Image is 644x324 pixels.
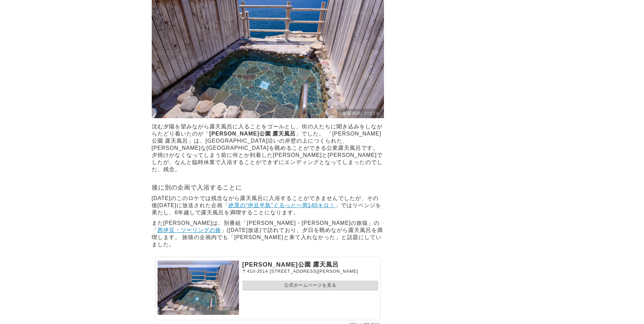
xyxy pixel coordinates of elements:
img: 沢田公園 露天風呂 [158,260,239,315]
p: 沈む夕陽を望みながら露天風呂に入ることをゴールとし、街の人たちに聞き込みをしながらたどり着いたのが「 」でした。 「[PERSON_NAME]公園 露天風呂」は、[GEOGRAPHIC_DATA... [152,122,384,175]
a: 公式ホームページを見る [242,281,378,290]
strong: [PERSON_NAME]公園 露天風呂 [209,131,296,137]
p: [PERSON_NAME]公園 露天風呂 [242,260,378,269]
a: 西伊豆・ツーリングの旅 [158,227,221,233]
span: [STREET_ADDRESS][PERSON_NAME] [270,269,358,274]
a: 絶景の“伊豆半島”ぐるっと一周140キロ！ [228,202,335,208]
h2: 後に別の企画で入浴することに [152,183,384,192]
p: [DATE]のこのロケでは残念ながら露天風呂に入浴することができませんでしたが、その後[DATE]に放送された企画「 」ではリベンジを果たし、6年越しで露天風呂を満喫することになります。 [152,193,384,218]
span: 〒410-3514 [242,269,268,274]
p: また[PERSON_NAME]は、別番組「[PERSON_NAME]・[PERSON_NAME]の旅猿」の「 」([DATE]放送)で訪れており、夕日を眺めながら露天風呂を満喫します。 旅猿の企... [152,218,384,250]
